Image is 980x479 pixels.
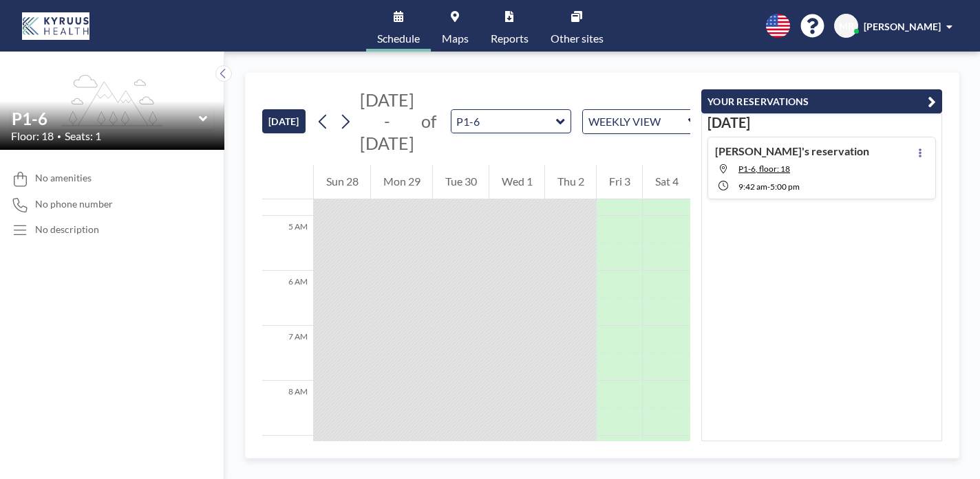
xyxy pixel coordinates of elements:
[551,33,604,44] span: Other sites
[491,33,529,44] span: Reports
[583,110,702,133] div: Search for option
[839,20,854,32] span: MR
[35,172,92,184] span: No amenities
[421,111,436,132] span: of
[701,89,942,113] button: YOUR RESERVATIONS
[586,113,663,131] span: WEEKLY VIEW
[489,165,544,199] div: Wed 1
[262,381,313,436] div: 8 AM
[864,21,941,32] span: [PERSON_NAME]
[314,165,370,199] div: Sun 28
[57,132,61,141] span: •
[738,181,767,192] span: 9:42 AM
[262,326,313,381] div: 7 AM
[442,33,469,44] span: Maps
[597,165,642,199] div: Fri 3
[371,165,432,199] div: Mon 29
[545,165,596,199] div: Thu 2
[767,181,770,192] span: -
[262,216,313,271] div: 5 AM
[433,165,489,199] div: Tue 30
[35,198,113,210] span: No phone number
[770,181,800,192] span: 5:00 PM
[451,110,557,133] input: P1-6
[262,271,313,326] div: 6 AM
[35,223,99,236] div: No description
[11,129,54,143] span: Floor: 18
[643,165,690,199] div: Sat 4
[360,89,414,153] span: [DATE] - [DATE]
[738,164,790,174] span: P1-6, floor: 18
[707,114,936,131] h3: [DATE]
[262,109,306,133] button: [DATE]
[715,144,869,158] h4: [PERSON_NAME]'s reservation
[65,129,101,143] span: Seats: 1
[22,12,89,40] img: organization-logo
[377,33,420,44] span: Schedule
[665,113,679,131] input: Search for option
[12,109,199,129] input: P1-6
